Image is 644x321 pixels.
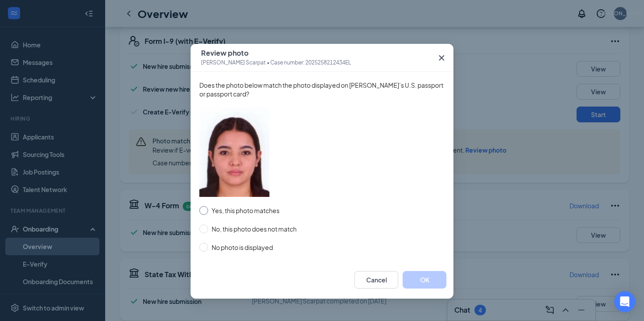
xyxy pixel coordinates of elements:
img: employee [199,107,269,197]
span: [PERSON_NAME] Scarpat • Case number: 2025258212434EL [201,58,351,67]
div: Open Intercom Messenger [614,291,635,312]
span: Does the photo below match the photo displayed on [PERSON_NAME]’s U.S. passport or passport card? [199,81,445,98]
button: OK [403,271,446,289]
span: Yes, this photo matches [208,206,283,215]
button: Close [430,44,453,72]
span: No photo is displayed [208,243,276,252]
svg: Cross [436,53,447,63]
span: No, this photo does not match [208,224,300,234]
button: Cancel [354,271,398,289]
span: Review photo [201,49,351,57]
